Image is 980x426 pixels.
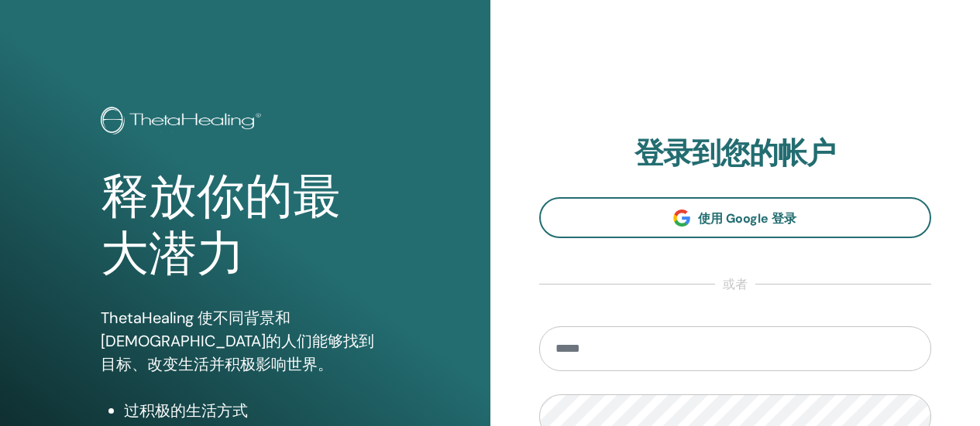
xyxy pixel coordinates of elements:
h1: 释放你的最大潜力 [101,169,389,284]
li: 过积极的生活方式 [124,399,389,422]
p: ThetaHealing 使不同背景和[DEMOGRAPHIC_DATA]的人们能够找到目标、改变生活并积极影响世界。 [101,306,389,376]
span: 使用 Google 登录 [698,210,796,227]
span: 或者 [715,275,755,294]
h2: 登录到您的帐户 [539,136,932,172]
a: 使用 Google 登录 [539,197,932,238]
